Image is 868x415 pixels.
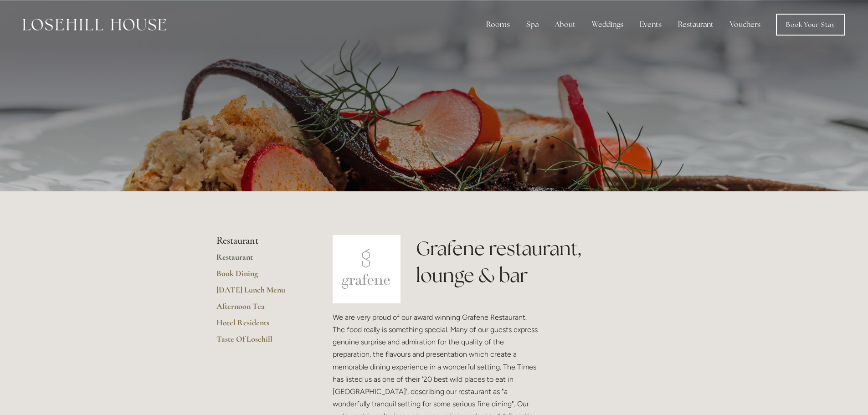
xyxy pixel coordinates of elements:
a: Book Your Stay [776,14,845,36]
a: Afternoon Tea [216,301,303,318]
div: Events [632,15,669,34]
div: About [548,15,583,34]
li: Restaurant [216,235,303,247]
a: Vouchers [723,15,768,34]
img: Losehill House [23,19,166,31]
div: Weddings [585,15,631,34]
a: [DATE] Lunch Menu [216,285,303,301]
img: grafene.jpg [333,235,401,303]
h1: Grafene restaurant, lounge & bar [416,235,652,289]
div: Rooms [479,15,517,34]
a: Taste Of Losehill [216,334,303,350]
div: Spa [519,15,546,34]
a: Book Dining [216,268,303,285]
a: Restaurant [216,252,303,268]
a: Hotel Residents [216,318,303,334]
div: Restaurant [671,15,721,34]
